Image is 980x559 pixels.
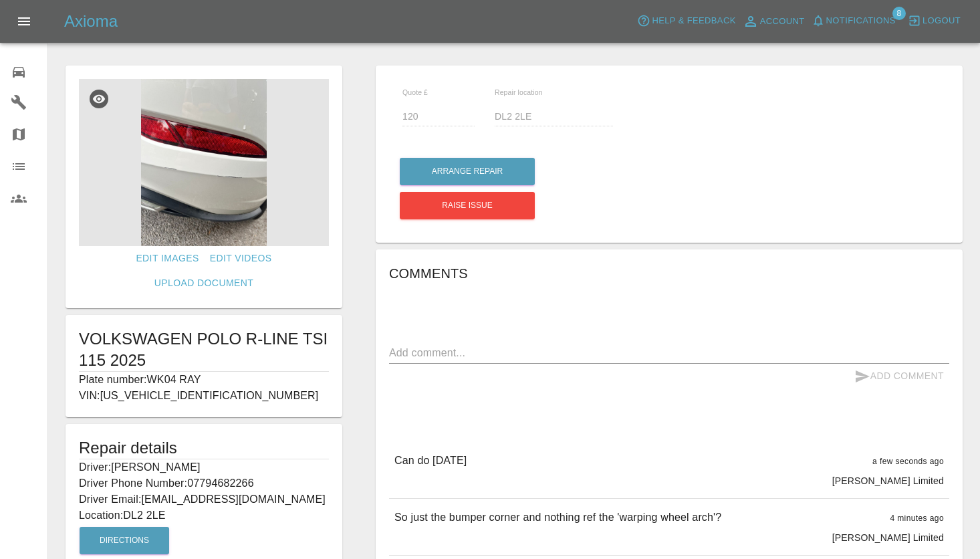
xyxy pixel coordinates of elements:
[760,14,805,29] span: Account
[79,79,329,246] img: 00395a39-da4a-4c23-b1f1-3ebc6b5a3a81
[739,11,808,32] a: Account
[890,514,944,523] span: 4 minutes ago
[904,11,964,31] button: Logout
[808,11,899,31] button: Notifications
[79,459,329,475] p: Driver: [PERSON_NAME]
[826,13,896,29] span: Notifications
[79,328,329,371] h1: VOLKSWAGEN POLO R-LINE TSI 115 2025
[79,475,329,491] p: Driver Phone Number: 07794682266
[832,474,944,487] p: [PERSON_NAME] Limited
[205,246,277,271] a: Edit Videos
[8,5,40,37] button: Open drawer
[389,263,949,284] h6: Comments
[80,527,169,554] button: Directions
[400,192,535,219] button: Raise issue
[402,88,428,96] span: Quote £
[652,13,735,29] span: Help & Feedback
[400,158,535,185] button: Arrange Repair
[892,7,906,20] span: 8
[130,246,204,271] a: Edit Images
[64,11,118,32] h5: Axioma
[79,491,329,508] p: Driver Email: [EMAIL_ADDRESS][DOMAIN_NAME]
[634,11,739,31] button: Help & Feedback
[79,372,329,388] p: Plate number: WK04 RAY
[79,437,329,459] h5: Repair details
[832,531,944,544] p: [PERSON_NAME] Limited
[495,88,543,96] span: Repair location
[394,453,467,469] p: Can do [DATE]
[394,510,721,526] p: So just the bumper corner and nothing ref the 'warping wheel arch'?
[923,13,961,29] span: Logout
[149,271,259,296] a: Upload Document
[79,388,329,404] p: VIN: [US_VEHICLE_IDENTIFICATION_NUMBER]
[872,457,944,466] span: a few seconds ago
[79,508,329,524] p: Location: DL2 2LE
